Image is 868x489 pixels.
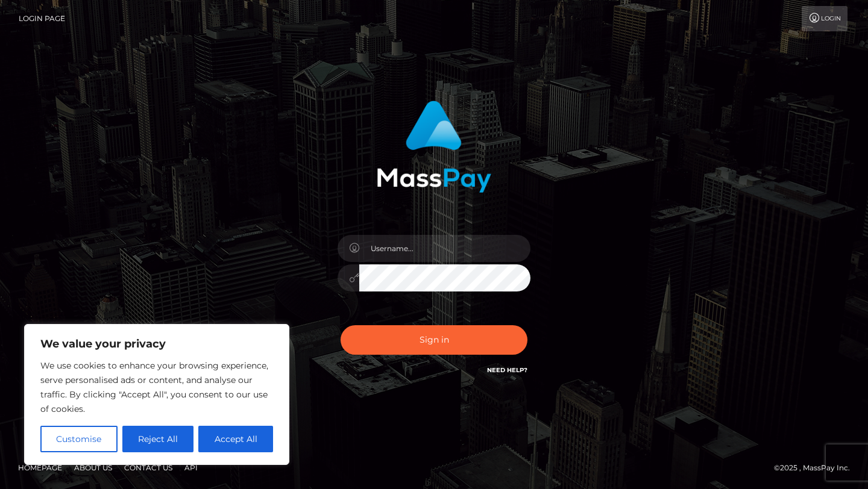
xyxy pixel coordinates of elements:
[40,426,118,452] button: Customise
[487,366,527,374] a: Need Help?
[24,324,289,465] div: We value your privacy
[359,235,530,262] input: Username...
[341,325,527,355] button: Sign in
[13,458,67,477] a: Homepage
[180,458,203,477] a: API
[377,101,491,193] img: MassPay Login
[122,426,194,452] button: Reject All
[198,426,273,452] button: Accept All
[40,337,273,351] p: We value your privacy
[19,6,65,31] a: Login Page
[69,458,117,477] a: About Us
[119,458,177,477] a: Contact Us
[774,461,859,475] div: © 2025 , MassPay Inc.
[802,6,848,31] a: Login
[40,358,273,416] p: We use cookies to enhance your browsing experience, serve personalised ads or content, and analys...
